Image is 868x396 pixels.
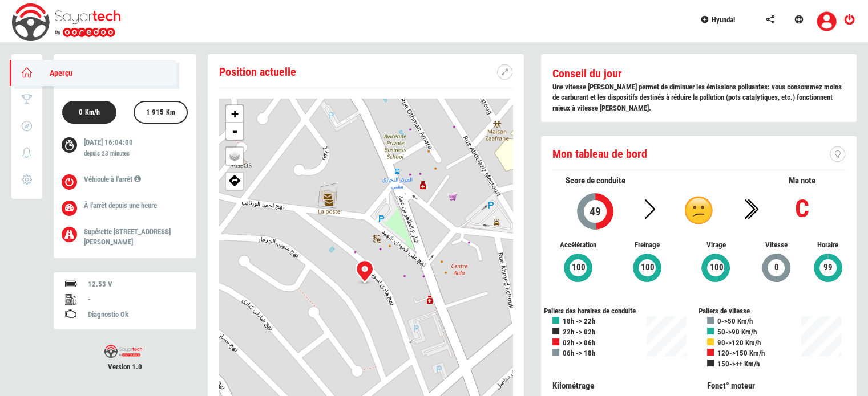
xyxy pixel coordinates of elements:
[88,279,185,290] div: 12.53 V
[226,173,243,186] span: Afficher ma position sur google map
[10,60,176,86] a: Aperçu
[759,240,794,251] span: Vitesse
[774,261,780,274] span: 0
[717,360,760,368] b: 150->++ Km/h
[229,174,241,186] img: directions.png
[544,306,699,317] div: Paliers des horaires de conduite
[563,328,595,336] b: 22h -> 02h
[166,108,175,117] label: Km
[717,338,761,347] b: 90->120 Km/h
[84,174,179,185] p: Véhicule à l'arrêt
[84,137,179,161] p: [DATE] 16:04:00
[717,317,753,325] b: 0->50 Km/h
[84,227,179,248] p: Supérette [STREET_ADDRESS][PERSON_NAME]
[810,240,845,251] span: Horaire
[571,261,586,274] span: 100
[84,201,107,210] span: À l'arrêt
[552,67,622,80] b: Conseil du jour
[640,261,655,274] span: 100
[589,205,601,218] span: 49
[226,105,243,123] a: Zoom in
[226,123,243,140] a: Zoom out
[563,317,595,325] b: 18h -> 22h
[88,294,185,305] div: -
[219,65,296,79] span: Position actuelle
[85,108,100,117] label: Km/h
[566,175,625,186] span: Score de conduite
[108,201,157,210] span: depuis une heure
[552,240,604,251] span: Accélération
[54,362,196,373] span: Version 1.0
[226,148,243,165] a: Layers
[38,68,72,77] span: Aperçu
[709,261,724,274] span: 100
[74,102,105,125] div: 0
[699,306,854,317] div: Paliers de vitesse
[552,380,691,392] p: Kilométrage
[88,309,185,320] div: Diagnostic Ok
[717,349,765,357] b: 120->150 Km/h
[823,261,833,274] span: 99
[621,240,673,251] span: Freinage
[563,338,595,347] b: 02h -> 06h
[707,380,845,392] p: Fonct° moteur
[690,240,742,251] span: Virage
[563,349,595,357] b: 06h -> 18h
[141,102,180,125] div: 1 915
[104,345,142,358] img: sayartech-logo.png
[552,83,842,112] b: Une vitesse [PERSON_NAME] permet de diminuer les émissions polluantes: vous consommez moins de ca...
[84,149,130,158] label: depuis 23 minutes
[552,147,647,161] span: Mon tableau de bord
[717,328,757,336] b: 50->90 Km/h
